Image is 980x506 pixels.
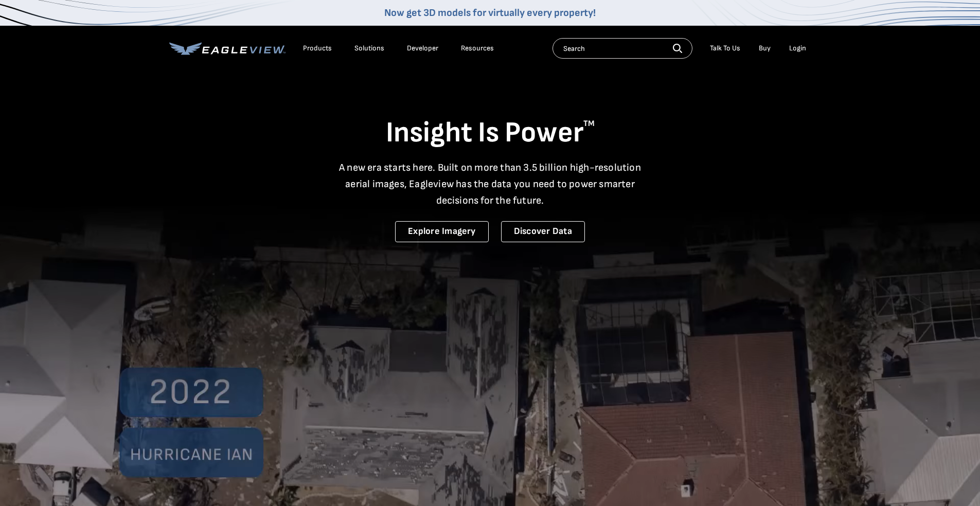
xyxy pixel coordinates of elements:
div: Products [303,44,332,53]
div: Talk To Us [710,44,740,53]
a: Developer [407,44,438,53]
a: Buy [759,44,771,53]
sup: TM [583,119,595,129]
a: Discover Data [501,221,585,242]
div: Login [789,44,806,53]
h1: Insight Is Power [169,115,811,151]
a: Explore Imagery [395,221,489,242]
div: Solutions [354,44,384,53]
p: A new era starts here. Built on more than 3.5 billion high-resolution aerial images, Eagleview ha... [333,159,648,209]
input: Search [553,38,692,59]
div: Resources [461,44,494,53]
a: Now get 3D models for virtually every property! [384,7,596,19]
